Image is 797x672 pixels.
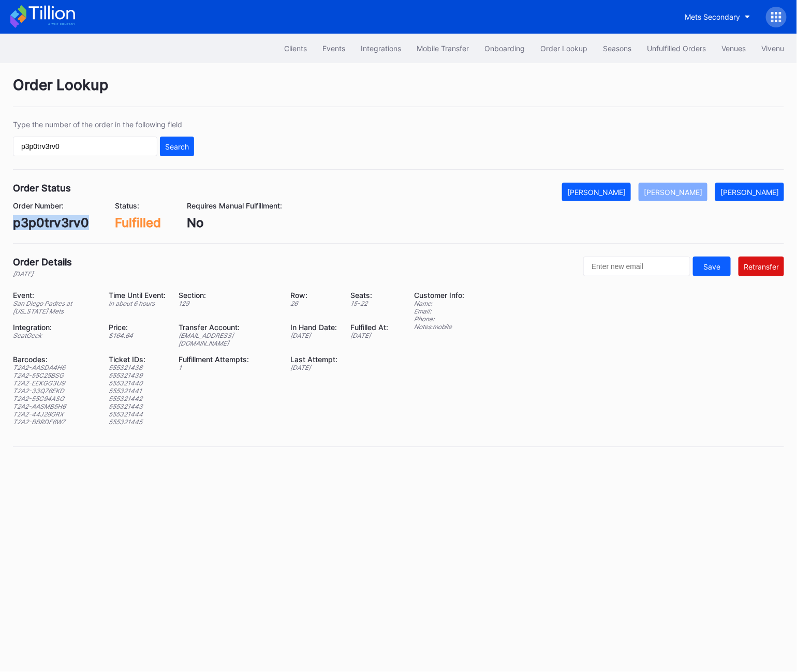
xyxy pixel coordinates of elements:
[179,332,277,347] div: [EMAIL_ADDRESS][DOMAIN_NAME]
[13,257,72,267] div: Order Details
[13,270,72,278] div: [DATE]
[409,39,477,58] button: Mobile Transfer
[290,364,337,371] div: [DATE]
[703,262,720,271] div: Save
[109,410,166,418] div: 555321444
[290,300,337,307] div: 26
[109,402,166,410] div: 555321443
[414,323,464,331] div: Notes: mobile
[13,410,96,418] div: T2A2-44J28GRX
[290,291,337,300] div: Row:
[639,183,707,201] button: [PERSON_NAME]
[13,120,194,129] div: Type the number of the order in the following field
[13,364,96,371] div: T2A2-AASDA4H6
[115,201,161,210] div: Status:
[567,188,626,197] div: [PERSON_NAME]
[744,262,779,271] div: Retransfer
[13,395,96,402] div: T2A2-55C94ASG
[583,257,690,276] input: Enter new email
[187,201,282,210] div: Requires Manual Fulfillment:
[179,300,277,307] div: 129
[109,291,166,300] div: Time Until Event:
[693,257,731,276] button: Save
[13,332,96,339] div: SeatGeek
[109,379,166,387] div: 555321440
[350,332,388,339] div: [DATE]
[715,183,784,201] button: [PERSON_NAME]
[644,188,702,197] div: [PERSON_NAME]
[290,332,337,339] div: [DATE]
[13,387,96,395] div: T2A2-33Q76EKD
[109,387,166,395] div: 555321441
[179,323,277,332] div: Transfer Account:
[322,44,345,53] div: Events
[677,7,758,26] button: Mets Secondary
[562,183,631,201] button: [PERSON_NAME]
[109,332,166,339] div: $ 164.64
[13,300,96,315] div: San Diego Padres at [US_STATE] Mets
[417,44,469,53] div: Mobile Transfer
[721,44,746,53] div: Venues
[109,355,166,364] div: Ticket IDs:
[350,300,388,307] div: 15 - 22
[477,39,533,58] button: Onboarding
[13,76,784,107] div: Order Lookup
[350,323,388,332] div: Fulfilled At:
[13,137,157,156] input: GT59662
[761,44,784,53] div: Vivenu
[414,307,464,315] div: Email:
[179,355,277,364] div: Fulfillment Attempts:
[179,291,277,300] div: Section:
[13,215,89,230] div: p3p0trv3rv0
[13,355,96,364] div: Barcodes:
[754,39,792,58] button: Vivenu
[414,315,464,323] div: Phone:
[13,402,96,410] div: T2A2-AASMB5H6
[109,323,166,332] div: Price:
[595,39,639,58] button: Seasons
[13,323,96,332] div: Integration:
[315,39,353,58] a: Events
[290,323,337,332] div: In Hand Date:
[13,201,89,210] div: Order Number:
[350,291,388,300] div: Seats:
[290,355,337,364] div: Last Attempt:
[187,215,282,230] div: No
[720,188,779,197] div: [PERSON_NAME]
[13,418,96,426] div: T2A2-BBRDF6W7
[603,44,631,53] div: Seasons
[739,257,784,276] button: Retransfer
[13,371,96,379] div: T2A2-55C25BSG
[165,142,189,151] div: Search
[13,183,71,193] div: Order Status
[109,300,166,307] div: in about 6 hours
[109,371,166,379] div: 555321439
[714,39,754,58] button: Venues
[361,44,401,53] div: Integrations
[13,291,96,300] div: Event:
[109,418,166,426] div: 555321445
[276,39,315,58] button: Clients
[179,364,277,371] div: 1
[484,44,525,53] div: Onboarding
[353,39,409,58] button: Integrations
[533,39,595,58] button: Order Lookup
[109,395,166,402] div: 555321442
[160,137,194,156] button: Search
[414,300,464,307] div: Name:
[109,364,166,371] div: 555321438
[115,215,161,230] div: Fulfilled
[639,39,714,58] button: Unfulfilled Orders
[13,379,96,387] div: T2A2-EEKGG3U9
[540,44,587,53] div: Order Lookup
[414,291,464,300] div: Customer Info:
